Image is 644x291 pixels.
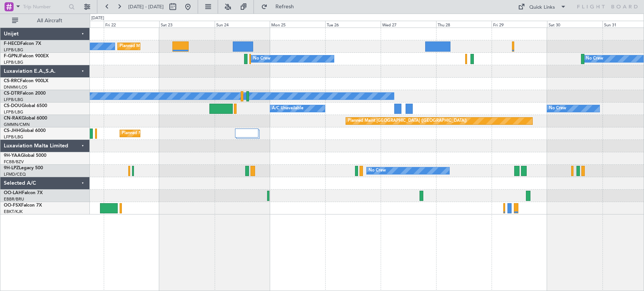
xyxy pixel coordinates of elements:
[4,203,42,208] a: OO-FSXFalcon 7X
[4,91,20,96] span: CS-DTR
[215,21,270,28] div: Sun 24
[4,122,30,127] a: GMMN/CMN
[369,165,386,176] div: No Crew
[159,21,215,28] div: Sat 23
[4,159,24,165] a: FCBB/BZV
[4,116,47,121] a: CN-RAKGlobal 6000
[325,21,381,28] div: Tue 26
[128,3,164,10] span: [DATE] - [DATE]
[253,53,271,64] div: No Crew
[4,54,20,58] span: F-GPNJ
[91,15,104,21] div: [DATE]
[120,41,238,52] div: Planned Maint [GEOGRAPHIC_DATA] ([GEOGRAPHIC_DATA])
[4,134,23,140] a: LFPB/LBG
[4,79,20,83] span: CS-RRC
[4,109,23,115] a: LFPB/LBG
[492,21,547,28] div: Fri 29
[4,41,41,46] a: F-HECDFalcon 7X
[4,153,46,158] a: 9H-YAAGlobal 5000
[348,115,467,127] div: Planned Maint [GEOGRAPHIC_DATA] ([GEOGRAPHIC_DATA])
[4,116,22,121] span: CN-RAK
[272,103,303,114] div: A/C Unavailable
[4,84,27,90] a: DNMM/LOS
[104,21,159,28] div: Fri 22
[4,104,47,108] a: CS-DOUGlobal 6500
[4,203,21,208] span: OO-FSX
[20,18,80,23] span: All Aircraft
[4,47,23,53] a: LFPB/LBG
[4,172,26,177] a: LFMD/CEQ
[381,21,436,28] div: Wed 27
[4,54,49,58] a: F-GPNJFalcon 900EX
[4,91,46,96] a: CS-DTRFalcon 2000
[122,128,241,139] div: Planned Maint [GEOGRAPHIC_DATA] ([GEOGRAPHIC_DATA])
[4,129,20,133] span: CS-JHH
[529,4,555,11] div: Quick Links
[586,53,603,64] div: No Crew
[4,191,22,195] span: OO-LAH
[4,166,43,170] a: 9H-LPZLegacy 500
[23,1,66,12] input: Trip Number
[4,166,19,170] span: 9H-LPZ
[4,97,23,103] a: LFPB/LBG
[4,209,23,214] a: EBKT/KJK
[4,191,43,195] a: OO-LAHFalcon 7X
[4,79,48,83] a: CS-RRCFalcon 900LX
[4,41,20,46] span: F-HECD
[436,21,492,28] div: Thu 28
[4,153,21,158] span: 9H-YAA
[270,21,325,28] div: Mon 25
[4,104,22,108] span: CS-DOU
[547,21,603,28] div: Sat 30
[514,1,570,13] button: Quick Links
[4,196,24,202] a: EBBR/BRU
[269,4,301,9] span: Refresh
[4,60,23,65] a: LFPB/LBG
[4,129,46,133] a: CS-JHHGlobal 6000
[549,103,566,114] div: No Crew
[8,15,82,27] button: All Aircraft
[258,1,303,13] button: Refresh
